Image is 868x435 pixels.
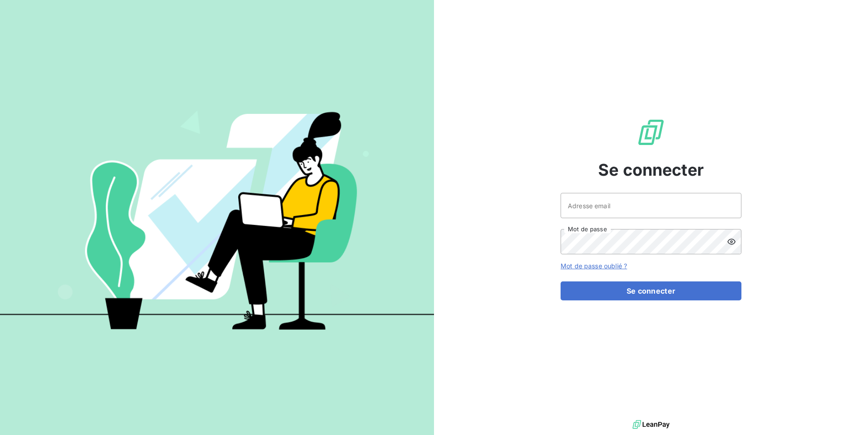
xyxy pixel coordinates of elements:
[561,281,741,300] button: Se connecter
[598,158,704,182] span: Se connecter
[561,262,627,270] a: Mot de passe oublié ?
[561,193,741,218] input: placeholder
[637,118,665,147] img: Logo LeanPay
[632,418,670,431] img: logo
